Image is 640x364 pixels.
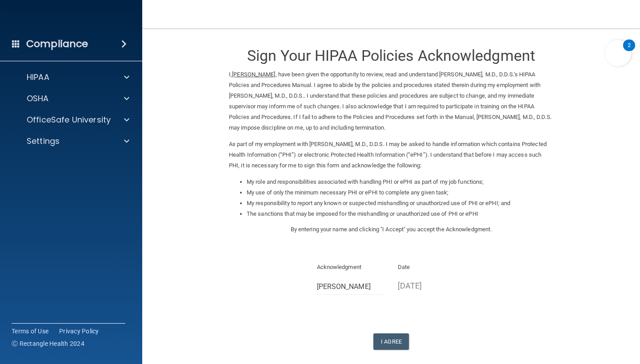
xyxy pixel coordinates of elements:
p: HIPAA [27,72,49,83]
p: OfficeSafe University [27,115,111,125]
p: Settings [27,136,60,146]
li: My use of only the minimum necessary PHI or ePHI to complete any given task; [247,187,553,198]
div: 2 [628,45,631,57]
p: As part of my employment with [PERSON_NAME], M.D., D.D.S. I may be asked to handle information wh... [229,139,553,171]
ins: [PERSON_NAME] [232,71,275,78]
p: I, , have been given the opportunity to review, read and understand [PERSON_NAME], M.D., D.D.S.’s... [229,69,553,133]
a: Terms of Use [12,327,48,336]
a: Settings [11,136,129,146]
a: HIPAA [11,72,129,83]
a: Privacy Policy [59,327,99,336]
li: My role and responsibilities associated with handling PHI or ePHI as part of my job functions; [247,177,553,187]
a: OSHA [11,93,129,104]
p: OSHA [27,93,49,104]
input: Full Name [317,278,385,295]
h3: Sign Your HIPAA Policies Acknowledgment [229,47,553,64]
p: By entering your name and clicking "I Accept" you accept the Acknowledgment. [229,224,553,235]
p: [DATE] [398,278,466,293]
a: OfficeSafe University [11,115,129,125]
button: Open Resource Center, 2 new notifications [605,40,631,66]
p: Date [398,262,466,273]
img: PMB logo [11,9,132,27]
span: Ⓒ Rectangle Health 2024 [12,339,84,348]
li: The sanctions that may be imposed for the mishandling or unauthorized use of PHI or ePHI [247,209,553,219]
li: My responsibility to report any known or suspected mishandling or unauthorized use of PHI or ePHI... [247,198,553,209]
h4: Compliance [26,38,88,50]
p: Acknowledgment [317,262,385,273]
button: I Agree [373,333,409,350]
